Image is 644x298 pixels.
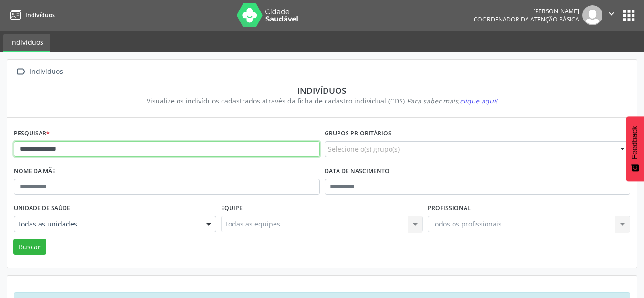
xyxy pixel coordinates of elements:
[328,144,400,154] span: Selecione o(s) grupo(s)
[25,11,55,19] span: Indivíduos
[14,65,64,79] a:  Indivíduos
[606,9,617,19] i: 
[626,116,644,181] button: Feedback - Mostrar pesquisa
[14,201,70,216] label: Unidade de saúde
[325,126,391,141] label: Grupos prioritários
[28,65,64,79] div: Indivíduos
[21,96,623,106] div: Visualize os indivíduos cadastrados através da ficha de cadastro individual (CDS).
[474,15,579,23] span: Coordenador da Atenção Básica
[631,126,639,159] span: Feedback
[14,65,28,79] i: 
[13,239,46,255] button: Buscar
[221,201,243,216] label: Equipe
[325,164,390,179] label: Data de nascimento
[407,96,497,105] i: Para saber mais,
[21,85,623,96] div: Indivíduos
[582,5,602,25] img: img
[602,5,621,25] button: 
[460,96,497,105] span: clique aqui!
[14,126,50,141] label: Pesquisar
[7,7,55,23] a: Indivíduos
[428,201,471,216] label: Profissional
[14,164,55,179] label: Nome da mãe
[621,7,637,24] button: apps
[474,7,579,15] div: [PERSON_NAME]
[3,34,50,52] a: Indivíduos
[17,219,197,229] span: Todas as unidades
